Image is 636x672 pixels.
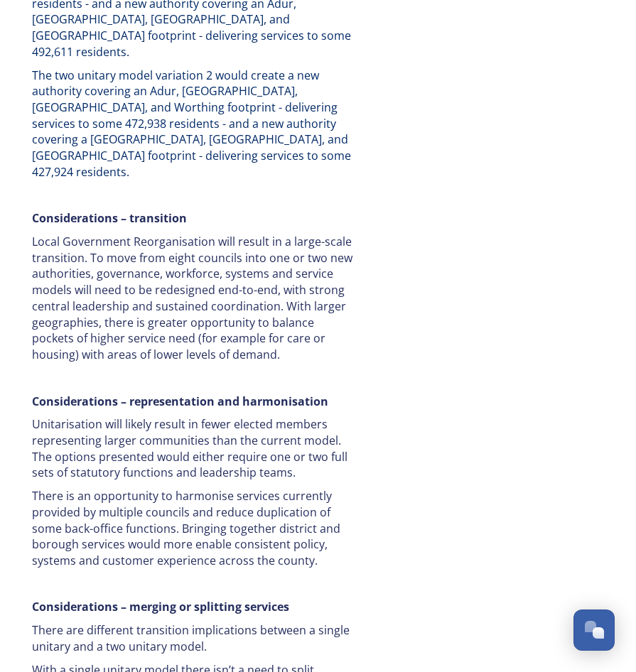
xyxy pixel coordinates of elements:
[32,416,355,481] p: Unitarisation will likely result in fewer elected members representing larger communities than th...
[32,599,289,614] strong: Considerations – merging or splitting services
[32,394,328,409] strong: Considerations – representation and harmonisation
[32,67,354,180] span: The two unitary model variation 2 would create a new authority covering an Adur, [GEOGRAPHIC_DATA...
[32,234,355,363] p: Local Government Reorganisation will result in a large-scale transition. To move from eight counc...
[32,622,355,654] p: There are different transition implications between a single unitary and a two unitary model.
[32,488,355,569] p: There is an opportunity to harmonise services currently provided by multiple councils and reduce ...
[32,210,187,226] strong: Considerations – transition
[573,609,615,651] button: Open Chat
